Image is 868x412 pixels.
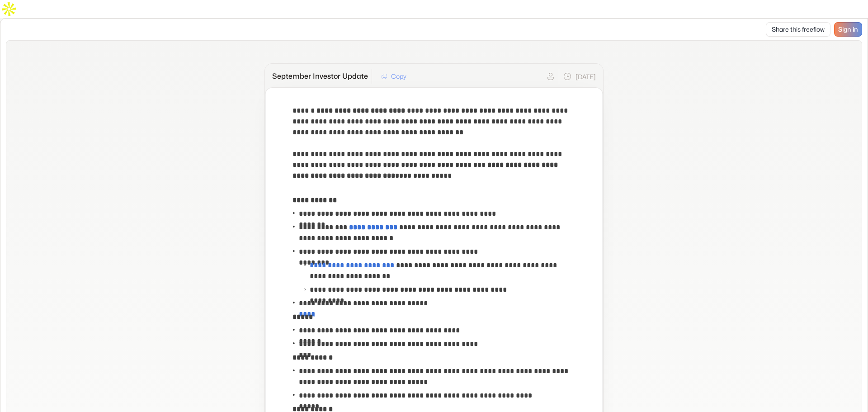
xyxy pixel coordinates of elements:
p: [DATE] [576,72,596,81]
span: Sign in [838,26,858,33]
h2: September Investor Update [272,72,368,81]
button: Share this freeflow [766,22,830,37]
button: Copy [376,69,412,84]
a: Sign in [834,22,862,37]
